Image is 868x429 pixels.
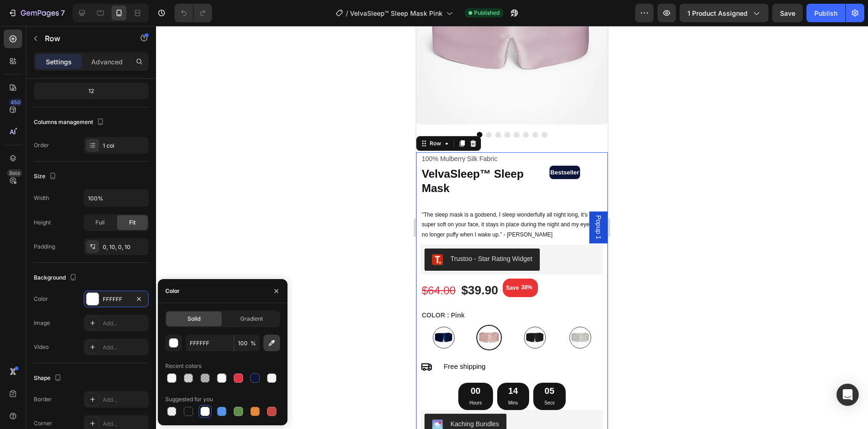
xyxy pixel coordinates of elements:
[34,419,52,428] div: Corner
[9,99,22,106] div: 450
[165,395,213,404] div: Suggested for you
[61,7,65,19] p: 7
[34,218,51,227] div: Height
[814,8,837,18] div: Publish
[680,4,768,22] button: 1 product assigned
[34,242,55,251] div: Padding
[103,343,146,352] div: Add...
[165,362,201,370] div: Recent colors
[772,4,803,22] button: Save
[45,33,124,44] p: Row
[36,85,147,98] div: 12
[34,116,106,129] div: Columns management
[165,287,180,295] div: Color
[175,4,212,22] div: Undo/Redo
[34,295,48,303] div: Color
[4,4,69,22] button: 7
[187,315,200,323] span: Solid
[12,113,27,122] div: Row
[250,339,256,348] span: %
[346,8,348,18] span: /
[95,218,105,227] span: Full
[806,4,845,22] button: Publish
[350,8,443,18] span: VelvaSleep™ Sleep Mask Pink
[34,141,49,149] div: Order
[8,388,90,410] button: Kaching Bundles
[34,372,63,385] div: Shape
[474,9,500,17] span: Published
[186,335,234,351] input: Eg: FFFFFF
[34,393,83,403] div: Kaching Bundles
[34,343,49,351] div: Video
[103,319,146,328] div: Add...
[7,169,22,177] div: Beta
[687,8,748,18] span: 1 product assigned
[84,190,148,206] input: Auto
[34,170,58,183] div: Size
[103,142,146,150] div: 1 col
[240,315,263,323] span: Gradient
[837,384,859,406] div: Open Intercom Messenger
[103,420,146,428] div: Add...
[129,218,136,227] span: Fit
[16,393,27,404] img: KachingBundles.png
[91,57,123,67] p: Advanced
[46,57,72,67] p: Settings
[780,9,795,17] span: Save
[103,243,146,251] div: 0, 10, 0, 10
[416,26,608,429] iframe: Design area
[103,396,146,404] div: Add...
[34,194,49,202] div: Width
[34,395,52,404] div: Border
[34,272,79,284] div: Background
[103,295,130,304] div: FFFFFF
[34,319,50,327] div: Image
